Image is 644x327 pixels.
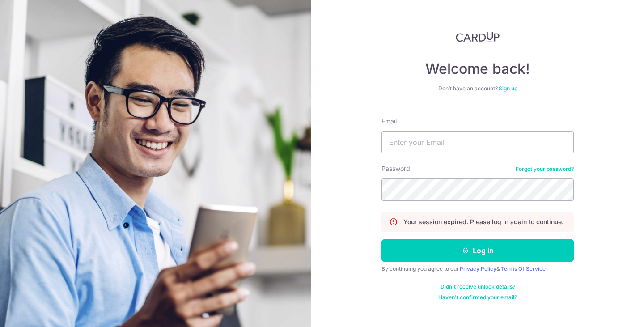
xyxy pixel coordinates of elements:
[456,31,500,42] img: CardUp Logo
[381,85,574,92] div: Don’t have an account?
[516,166,574,173] a: Forgot your password?
[381,265,574,272] div: By continuing you agree to our &
[381,164,410,173] label: Password
[381,239,574,262] button: Log in
[381,117,397,126] label: Email
[499,85,517,92] a: Sign up
[403,217,563,226] p: Your session expired. Please log in again to continue.
[441,283,515,290] a: Didn't receive unlock details?
[460,265,496,272] a: Privacy Policy
[381,131,574,153] input: Enter your Email
[381,60,574,78] h4: Welcome back!
[438,294,517,301] a: Haven't confirmed your email?
[501,265,546,272] a: Terms Of Service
